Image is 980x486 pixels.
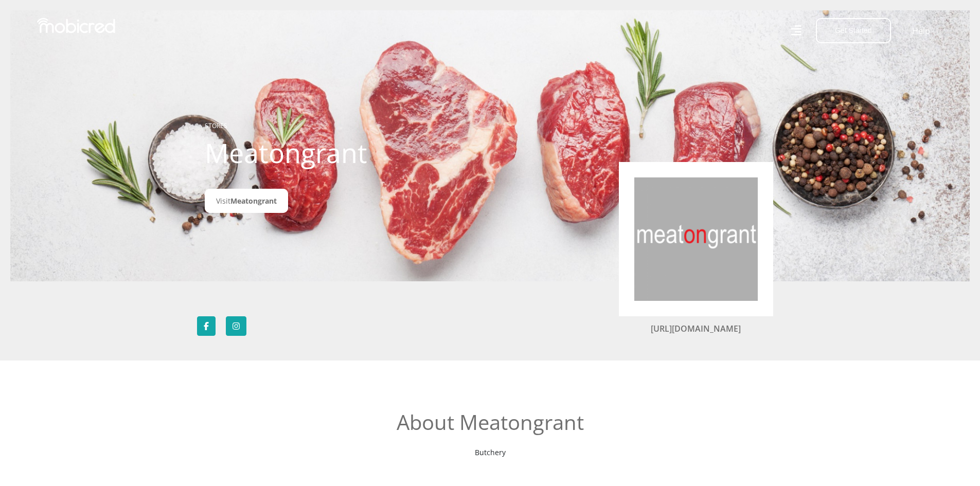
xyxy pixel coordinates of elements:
h1: Meatongrant [205,137,434,169]
h2: About Meatongrant [302,410,678,435]
a: Help [912,24,931,38]
a: Follow Meatongrant on Instagram [226,316,246,336]
button: Get Started [816,18,891,43]
p: Butchery [302,447,678,458]
a: VisitMeatongrant [205,189,288,213]
img: Meatongrant [634,177,758,301]
a: [URL][DOMAIN_NAME] [651,323,741,334]
img: Mobicred [37,18,115,33]
a: STORES [205,121,227,130]
a: Follow Meatongrant on Facebook [197,316,216,336]
span: Meatongrant [230,196,277,206]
